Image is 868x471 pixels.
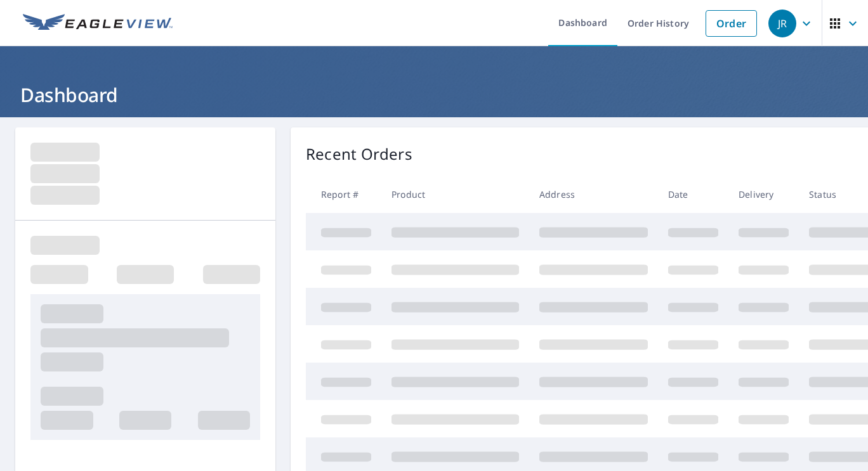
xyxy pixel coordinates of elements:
[706,10,757,37] a: Order
[768,10,796,37] div: JR
[15,82,853,108] h1: Dashboard
[529,176,658,213] th: Address
[306,176,381,213] th: Report #
[658,176,728,213] th: Date
[381,176,529,213] th: Product
[728,176,799,213] th: Delivery
[23,14,173,33] img: EV Logo
[306,143,412,165] p: Recent Orders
